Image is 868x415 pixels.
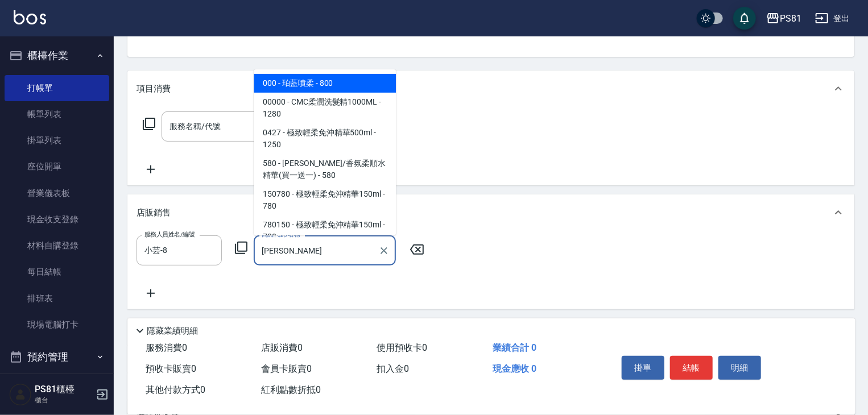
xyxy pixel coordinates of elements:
[762,7,806,30] button: PS81
[146,384,205,395] span: 其他付款方式 0
[733,7,756,30] button: save
[35,395,93,405] p: 櫃台
[5,153,109,180] a: 座位開單
[254,154,396,185] span: 580 - [PERSON_NAME]/香氛柔順水精華(買一送一) - 580
[5,101,109,127] a: 帳單列表
[14,10,46,24] img: Logo
[261,384,321,395] span: 紅利點數折抵 0
[261,342,303,353] span: 店販消費 0
[718,356,761,380] button: 明細
[5,41,109,70] button: 櫃檯作業
[377,363,410,374] span: 扣入金 0
[670,356,713,380] button: 結帳
[146,342,187,353] span: 服務消費 0
[5,259,109,285] a: 每日結帳
[261,363,312,374] span: 會員卡販賣 0
[254,93,396,123] span: 00000 - CMC柔潤洗髮精1000ML - 1280
[376,243,392,259] button: Clear
[5,312,109,338] a: 現場電腦打卡
[493,342,536,353] span: 業績合計 0
[5,285,109,312] a: 排班表
[254,123,396,154] span: 0427 - 極致輕柔免沖精華500ml - 1250
[377,342,428,353] span: 使用預收卡 0
[811,8,854,29] button: 登出
[254,74,396,93] span: 000 - 珀藍噴柔 - 800
[137,83,171,95] p: 項目消費
[5,75,109,101] a: 打帳單
[5,127,109,153] a: 掛單列表
[5,233,109,259] a: 材料自購登錄
[622,356,664,380] button: 掛單
[137,207,171,219] p: 店販銷售
[780,11,801,26] div: PS81
[144,230,195,239] label: 服務人員姓名/編號
[5,206,109,233] a: 現金收支登錄
[5,180,109,206] a: 營業儀表板
[5,342,109,372] button: 預約管理
[9,383,32,406] img: Person
[5,372,109,401] button: 報表及分析
[127,70,854,107] div: 項目消費
[35,384,93,395] h5: PS81櫃檯
[254,185,396,215] span: 150780 - 極致輕柔免沖精華150ml - 780
[127,194,854,231] div: 店販銷售
[254,215,396,246] span: 780150 - 極致輕柔免沖精華150ml - 780
[493,363,536,374] span: 現金應收 0
[146,363,196,374] span: 預收卡販賣 0
[147,325,198,337] p: 隱藏業績明細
